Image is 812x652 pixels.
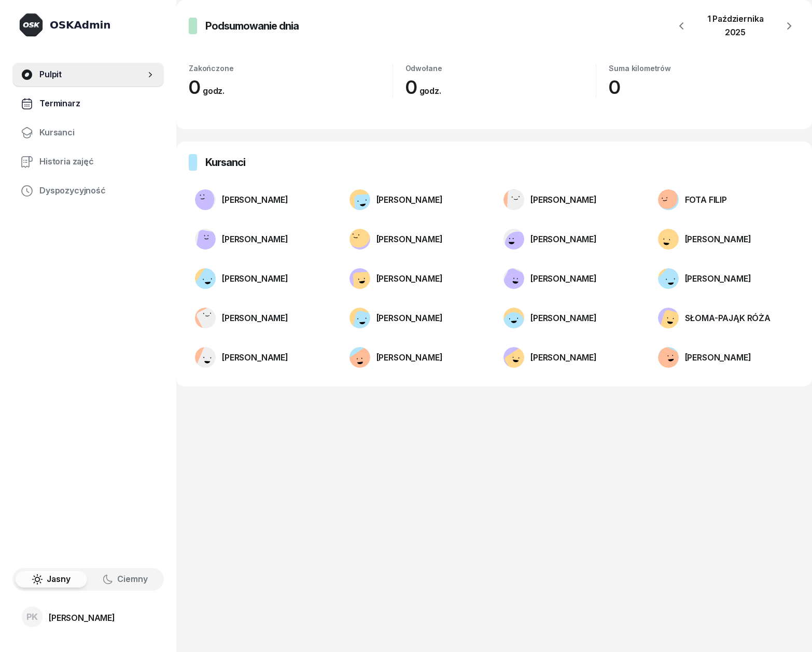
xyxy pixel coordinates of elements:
div: [PERSON_NAME] [685,235,751,243]
h3: Podsumowanie dnia [205,18,299,34]
span: Pulpit [39,68,145,81]
span: Historia zajęć [39,155,156,169]
a: Pulpit [12,62,164,87]
div: [PERSON_NAME] [376,353,443,362]
div: [PERSON_NAME] [685,353,751,362]
div: [PERSON_NAME] [376,314,443,322]
span: Dyspozycyjność [39,184,156,198]
button: Jasny [16,571,87,588]
a: Dyspozycyjność [12,178,164,203]
div: Odwołane [405,64,596,73]
div: FOTA FILIP [685,196,727,204]
a: Kursanci [12,120,164,145]
img: logo-dark@2x.png [19,12,44,37]
div: 1 października 2025 [698,12,773,39]
a: Terminarz [12,91,164,116]
div: 0 [609,77,800,98]
span: Jasny [47,573,71,586]
h3: Kursanci [205,154,245,171]
div: [PERSON_NAME] [530,314,597,322]
div: [PERSON_NAME] [376,235,443,243]
div: [PERSON_NAME] [222,314,288,322]
div: [PERSON_NAME] [530,274,597,283]
div: [PERSON_NAME] [685,274,751,283]
div: [PERSON_NAME] [530,196,597,204]
span: 0 [405,76,446,99]
div: [PERSON_NAME] [49,614,115,622]
div: [PERSON_NAME] [530,235,597,243]
a: Historia zajęć [12,149,164,174]
span: 0 [189,76,230,99]
button: Ciemny [89,571,161,588]
span: Kursanci [39,126,156,140]
div: [PERSON_NAME] [222,353,288,362]
div: Suma kilometrów [609,64,800,73]
div: [PERSON_NAME] [222,235,288,243]
div: [PERSON_NAME] [530,353,597,362]
span: Ciemny [117,573,148,586]
span: Terminarz [39,97,156,110]
div: Zakończone [189,64,393,73]
div: SŁOMA-PAJĄK RÓŻA [685,314,771,322]
small: godz. [203,86,225,96]
div: [PERSON_NAME] [376,196,443,204]
span: PK [26,613,38,621]
div: [PERSON_NAME] [222,274,288,283]
small: godz. [419,86,441,96]
div: [PERSON_NAME] [376,274,443,283]
div: OSKAdmin [50,18,110,32]
div: [PERSON_NAME] [222,196,288,204]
